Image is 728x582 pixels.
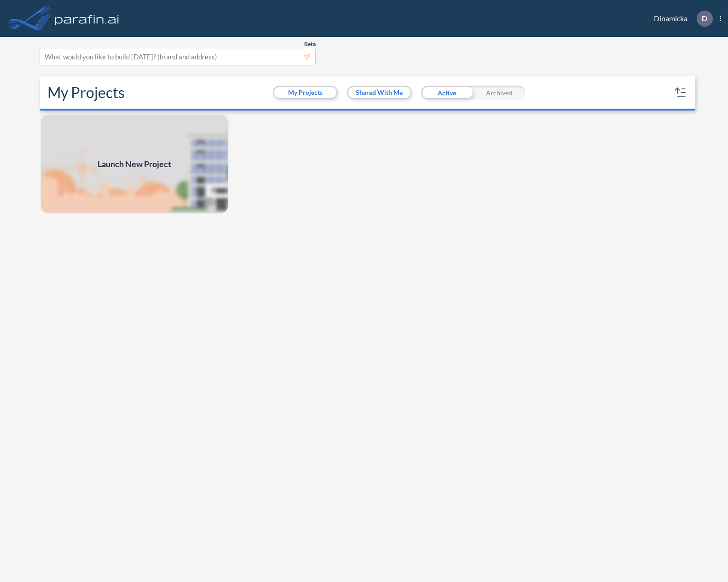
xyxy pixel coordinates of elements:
div: Archived [473,86,525,99]
h2: My Projects [47,84,125,101]
button: My Projects [274,87,336,98]
span: Beta [304,41,316,48]
p: D [702,14,707,23]
button: sort [673,85,688,100]
a: Launch New Project [40,114,229,214]
div: Dinamicka [640,11,721,27]
div: Active [421,86,473,99]
button: Shared With Me [348,87,410,98]
img: add [40,114,229,214]
span: Launch New Project [98,158,171,170]
img: logo [53,9,121,28]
